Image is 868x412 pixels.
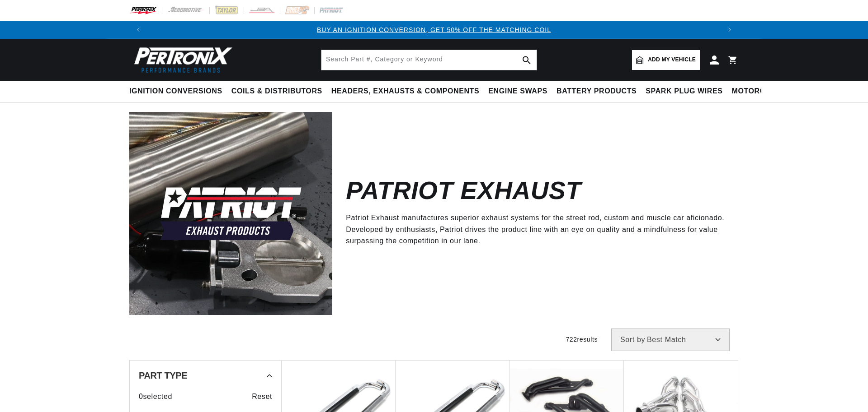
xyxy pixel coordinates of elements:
div: 1 of 3 [147,25,721,35]
a: BUY AN IGNITION CONVERSION, GET 50% OFF THE MATCHING COIL [317,26,551,33]
span: Battery Products [557,87,637,96]
span: Reset [252,391,272,403]
summary: Spark Plug Wires [641,81,727,102]
span: Spark Plug Wires [646,87,722,96]
summary: Motorcycle [727,81,790,102]
span: Coils & Distributors [231,87,322,96]
select: Sort by [611,329,730,351]
span: Ignition Conversions [129,87,222,96]
span: 722 results [566,336,598,343]
summary: Battery Products [552,81,641,102]
button: search button [517,50,537,70]
button: Translation missing: en.sections.announcements.next_announcement [721,21,739,39]
span: Motorcycle [732,87,786,96]
slideshow-component: Translation missing: en.sections.announcements.announcement_bar [107,21,761,39]
summary: Coils & Distributors [227,81,327,102]
a: Add my vehicle [632,50,700,70]
summary: Ignition Conversions [129,81,227,102]
img: Pertronix [129,44,233,75]
div: Announcement [147,25,721,35]
summary: Headers, Exhausts & Components [327,81,484,102]
img: Patriot Exhaust [129,112,332,315]
span: Engine Swaps [488,87,547,96]
p: Patriot Exhaust manufactures superior exhaust systems for the street rod, custom and muscle car a... [346,212,725,247]
span: Sort by [620,336,645,343]
input: Search Part #, Category or Keyword [321,50,537,70]
span: Headers, Exhausts & Components [331,87,479,96]
summary: Engine Swaps [484,81,552,102]
span: Part Type [139,371,187,380]
h2: Patriot Exhaust [346,180,581,201]
span: Add my vehicle [648,56,696,64]
button: Translation missing: en.sections.announcements.previous_announcement [129,21,147,39]
span: 0 selected [139,391,172,403]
